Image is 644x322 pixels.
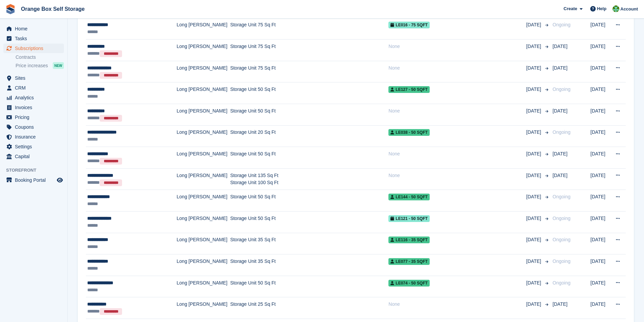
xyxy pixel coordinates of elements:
[230,18,388,40] td: Storage Unit 75 Sq Ft
[15,132,55,142] span: Insurance
[15,93,55,102] span: Analytics
[230,233,388,254] td: Storage Unit 35 Sq Ft
[591,61,611,82] td: [DATE]
[15,73,55,83] span: Sites
[526,129,543,136] span: [DATE]
[18,3,88,15] a: Orange Box Self Storage
[230,125,388,147] td: Storage Unit 20 Sq Ft
[230,168,388,190] td: Storage Unit 135 Sq Ft Storage Unit 100 Sq Ft
[388,65,526,72] div: None
[591,212,611,233] td: [DATE]
[3,142,64,151] a: menu
[3,93,64,102] a: menu
[564,5,577,12] span: Create
[526,258,543,265] span: [DATE]
[591,125,611,147] td: [DATE]
[591,168,611,190] td: [DATE]
[177,61,230,82] td: Long [PERSON_NAME]
[553,194,571,199] span: Ongoing
[526,172,543,179] span: [DATE]
[177,233,230,254] td: Long [PERSON_NAME]
[553,237,571,242] span: Ongoing
[177,125,230,147] td: Long [PERSON_NAME]
[3,83,64,93] a: menu
[15,34,55,43] span: Tasks
[526,193,543,200] span: [DATE]
[613,5,619,12] img: Binder Bhardwaj
[177,212,230,233] td: Long [PERSON_NAME]
[16,62,64,69] a: Price increases NEW
[526,215,543,222] span: [DATE]
[177,168,230,190] td: Long [PERSON_NAME]
[15,83,55,93] span: CRM
[3,34,64,43] a: menu
[591,254,611,276] td: [DATE]
[553,65,568,71] span: [DATE]
[526,65,543,72] span: [DATE]
[591,104,611,126] td: [DATE]
[230,212,388,233] td: Storage Unit 50 Sq Ft
[230,147,388,169] td: Storage Unit 50 Sq Ft
[526,236,543,243] span: [DATE]
[230,104,388,126] td: Storage Unit 50 Sq Ft
[388,280,430,287] span: LE074 - 50 SQFT
[230,276,388,297] td: Storage Unit 50 Sq Ft
[3,152,64,161] a: menu
[553,108,568,114] span: [DATE]
[230,61,388,82] td: Storage Unit 75 Sq Ft
[620,6,638,13] span: Account
[591,40,611,61] td: [DATE]
[177,82,230,104] td: Long [PERSON_NAME]
[3,122,64,132] a: menu
[3,175,64,185] a: menu
[15,122,55,132] span: Coupons
[553,44,568,49] span: [DATE]
[56,176,64,184] a: Preview store
[597,5,606,12] span: Help
[553,258,571,264] span: Ongoing
[15,142,55,151] span: Settings
[388,301,526,308] div: None
[526,279,543,287] span: [DATE]
[591,18,611,40] td: [DATE]
[177,18,230,40] td: Long [PERSON_NAME]
[388,107,526,115] div: None
[15,103,55,112] span: Invoices
[553,129,571,135] span: Ongoing
[526,21,543,28] span: [DATE]
[177,276,230,297] td: Long [PERSON_NAME]
[230,254,388,276] td: Storage Unit 35 Sq Ft
[388,194,430,200] span: LE144 - 50 SQFT
[388,43,526,50] div: None
[230,190,388,212] td: Storage Unit 50 Sq Ft
[230,297,388,319] td: Storage Unit 25 Sq Ft
[3,44,64,53] a: menu
[591,297,611,319] td: [DATE]
[526,43,543,50] span: [DATE]
[177,254,230,276] td: Long [PERSON_NAME]
[553,22,571,27] span: Ongoing
[388,22,430,28] span: LE016 - 75 SQFT
[553,301,568,307] span: [DATE]
[591,276,611,297] td: [DATE]
[6,167,67,174] span: Storefront
[5,4,16,14] img: stora-icon-8386f47178a22dfd0bd8f6a31ec36ba5ce8667c1dd55bd0f319d3a0aa187defe.svg
[591,147,611,169] td: [DATE]
[526,107,543,115] span: [DATE]
[3,24,64,33] a: menu
[177,190,230,212] td: Long [PERSON_NAME]
[177,147,230,169] td: Long [PERSON_NAME]
[388,258,430,265] span: LE077 - 35 SQFT
[526,301,543,308] span: [DATE]
[553,216,571,221] span: Ongoing
[15,175,55,185] span: Booking Portal
[526,86,543,93] span: [DATE]
[388,237,430,243] span: LE116 - 35 SQFT
[553,86,571,92] span: Ongoing
[526,150,543,157] span: [DATE]
[16,63,48,69] span: Price increases
[3,73,64,83] a: menu
[177,104,230,126] td: Long [PERSON_NAME]
[230,40,388,61] td: Storage Unit 75 Sq Ft
[591,82,611,104] td: [DATE]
